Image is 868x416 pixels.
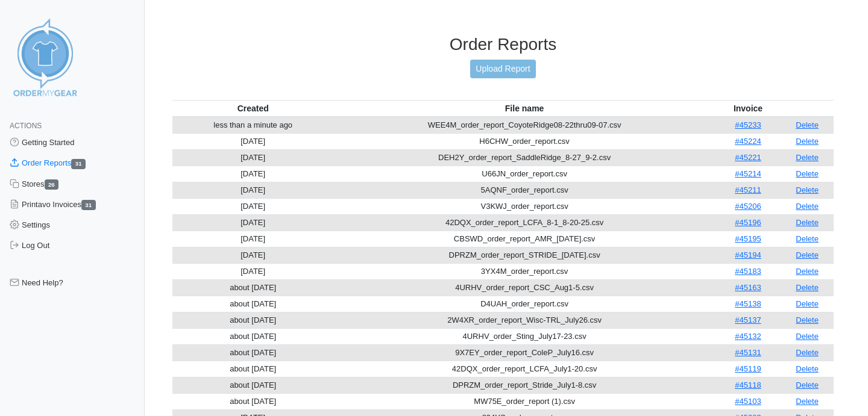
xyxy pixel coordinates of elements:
a: Delete [796,315,819,324]
td: about [DATE] [172,312,333,328]
td: [DATE] [172,263,333,279]
td: [DATE] [172,214,333,231]
td: about [DATE] [172,328,333,344]
a: Delete [796,169,819,178]
td: H6CHW_order_report.csv [333,133,715,149]
td: 42DQX_order_report_LCFA_8-1_8-20-25.csv [333,214,715,231]
a: #45195 [735,234,761,243]
a: #45137 [735,315,761,324]
td: [DATE] [172,166,333,182]
a: #45233 [735,120,761,129]
td: D4UAH_order_report.csv [333,296,715,312]
td: 3YX4M_order_report.csv [333,263,715,279]
a: #45131 [735,348,761,357]
h3: Order Reports [172,34,834,55]
td: 2W4XR_order_report_Wisc-TRL_July26.csv [333,312,715,328]
a: #45206 [735,202,761,211]
span: 26 [45,179,59,190]
td: about [DATE] [172,344,333,361]
td: less than a minute ago [172,117,333,134]
a: Delete [796,120,819,129]
a: #45194 [735,250,761,259]
a: #45119 [735,364,761,373]
td: 5AQNF_order_report.csv [333,182,715,198]
td: DEH2Y_order_report_SaddleRidge_8-27_9-2.csv [333,149,715,166]
td: DPRZM_order_report_STRIDE_[DATE].csv [333,247,715,263]
td: DPRZM_order_report_Stride_July1-8.csv [333,377,715,393]
a: Delete [796,202,819,211]
td: [DATE] [172,247,333,263]
td: MW75E_order_report (1).csv [333,393,715,409]
a: #45211 [735,185,761,194]
a: #45132 [735,332,761,341]
a: #45221 [735,153,761,162]
a: #45118 [735,380,761,390]
td: 4URHV_order_report_CSC_Aug1-5.csv [333,279,715,296]
a: Upload Report [470,60,535,78]
span: 31 [71,159,86,169]
td: [DATE] [172,231,333,247]
a: Delete [796,153,819,162]
a: Delete [796,332,819,341]
a: Delete [796,397,819,406]
a: Delete [796,234,819,243]
a: Delete [796,283,819,292]
td: about [DATE] [172,296,333,312]
td: 42DQX_order_report_LCFA_July1-20.csv [333,361,715,377]
td: CBSWD_order_report_AMR_[DATE].csv [333,231,715,247]
a: Delete [796,267,819,276]
a: #45103 [735,397,761,406]
a: Delete [796,380,819,390]
a: Delete [796,185,819,194]
span: 31 [81,200,96,210]
td: [DATE] [172,133,333,149]
td: [DATE] [172,198,333,214]
span: Actions [10,122,42,130]
a: #45183 [735,267,761,276]
td: [DATE] [172,182,333,198]
a: #45196 [735,218,761,227]
a: #45138 [735,299,761,308]
td: about [DATE] [172,361,333,377]
a: #45224 [735,137,761,146]
td: 4URHV_order_Sting_July17-23.csv [333,328,715,344]
td: U66JN_order_report.csv [333,166,715,182]
a: Delete [796,218,819,227]
td: about [DATE] [172,279,333,296]
a: Delete [796,364,819,373]
a: #45163 [735,283,761,292]
a: #45214 [735,169,761,178]
th: File name [333,100,715,117]
td: about [DATE] [172,377,333,393]
td: [DATE] [172,149,333,166]
a: Delete [796,348,819,357]
a: Delete [796,137,819,146]
th: Invoice [715,100,781,117]
a: Delete [796,299,819,308]
th: Created [172,100,333,117]
td: about [DATE] [172,393,333,409]
a: Delete [796,250,819,259]
td: V3KWJ_order_report.csv [333,198,715,214]
td: WEE4M_order_report_CoyoteRidge08-22thru09-07.csv [333,117,715,134]
td: 9X7EY_order_report_ColeP_July16.csv [333,344,715,361]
